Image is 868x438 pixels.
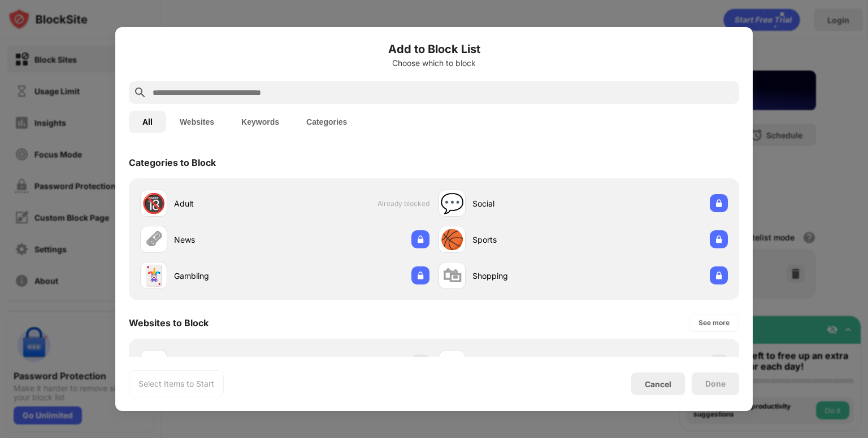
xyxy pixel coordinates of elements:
[129,317,209,328] div: Websites to Block
[293,111,361,133] button: Categories
[138,378,214,389] div: Select Items to Start
[142,264,166,287] div: 🃏
[442,264,462,287] div: 🛍
[472,198,583,209] div: Social
[472,234,583,246] div: Sports
[129,111,166,133] button: All
[705,379,726,388] div: Done
[142,192,166,215] div: 🔞
[129,59,739,68] div: Choose which to block
[377,199,429,208] span: Already blocked
[698,317,730,328] div: See more
[174,234,285,246] div: News
[645,379,671,389] div: Cancel
[228,111,293,133] button: Keywords
[174,270,285,282] div: Gambling
[133,86,147,99] img: search.svg
[129,157,216,168] div: Categories to Block
[440,228,464,251] div: 🏀
[166,111,228,133] button: Websites
[144,228,163,251] div: 🗞
[440,192,464,215] div: 💬
[174,198,285,209] div: Adult
[129,41,739,58] h6: Add to Block List
[472,270,583,282] div: Shopping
